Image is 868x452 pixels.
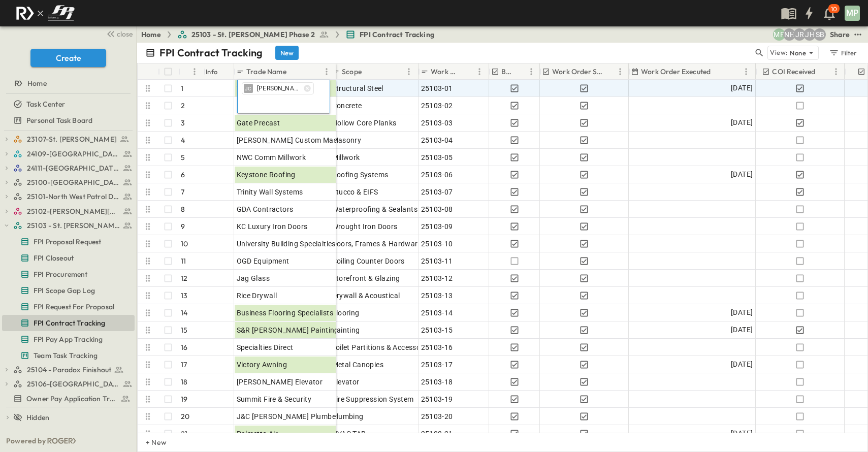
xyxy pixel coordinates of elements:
img: c8d7d1ed905e502e8f77bf7063faec64e13b34fdb1f2bdd94b0e311fc34f8000.png [12,3,78,24]
span: Structural Steel [332,83,383,93]
p: 3 [181,118,185,128]
div: FPI Closeouttest [2,250,135,266]
span: GDA Contractors [237,204,294,214]
span: Coiling Counter Doors [332,256,405,266]
span: 25103 - St. [PERSON_NAME] Phase 2 [27,220,120,231]
p: 2 [181,101,185,111]
button: Menu [525,66,537,78]
div: 23107-St. [PERSON_NAME]test [2,131,135,147]
button: Sort [182,66,194,77]
span: Summit Fire & Security [237,394,312,404]
span: 25103-11 [421,256,453,266]
p: 20 [181,411,189,422]
p: Work Order # [431,67,460,77]
div: FPI Request For Proposaltest [2,299,135,315]
span: [DATE] [731,117,753,128]
button: Sort [462,66,473,77]
span: FPI Contract Tracking [34,318,106,328]
div: 24111-[GEOGRAPHIC_DATA]test [2,160,135,176]
span: Specialties Direct [237,342,294,352]
div: 25102-Christ The Redeemer Anglican Churchtest [2,203,135,219]
p: 10 [831,5,837,13]
button: Create [30,49,106,67]
span: FPI Pay App Tracking [34,334,103,344]
span: FPI Procurement [34,269,88,279]
div: 25100-Vanguard Prep Schooltest [2,174,135,190]
div: MP [845,6,860,21]
p: Scope [342,67,362,77]
p: 4 [181,135,185,145]
a: 25100-Vanguard Prep School [13,175,133,189]
span: 25103-06 [421,170,453,180]
span: Painting [332,325,360,335]
span: [PERSON_NAME] [257,84,300,92]
button: Menu [320,66,333,78]
span: FPI Closeout [34,253,74,263]
a: FPI Request For Proposal [2,300,133,314]
p: 1 [181,83,183,93]
p: Work Order Executed [641,67,711,77]
button: Menu [403,66,415,78]
span: 24111-[GEOGRAPHIC_DATA] [27,163,120,173]
span: [DATE] [731,324,753,336]
p: 16 [181,342,187,352]
p: 5 [181,152,185,163]
p: View: [770,47,788,58]
span: 25103-04 [421,135,453,145]
span: 25103-13 [421,290,453,301]
a: 25103 - St. [PERSON_NAME] Phase 2 [177,29,330,40]
a: 25103 - St. [PERSON_NAME] Phase 2 [13,218,133,233]
span: close [117,29,133,39]
a: Owner Pay Application Tracking [2,392,133,406]
span: Millwork [332,152,360,163]
span: Fire Suppression System [332,394,414,404]
a: 25101-North West Patrol Division [13,189,133,204]
button: Sort [517,66,528,77]
span: [PERSON_NAME] Custom Masonry [237,135,352,145]
span: Flooring [332,308,360,318]
span: Plumbing [332,411,364,422]
button: Menu [473,66,486,78]
div: Share [830,29,850,40]
span: Storefront & Glazing [332,273,400,283]
span: 25103-20 [421,411,453,422]
div: Filter [828,47,857,58]
p: 10 [181,239,188,249]
a: FPI Scope Gap Log [2,283,133,298]
span: [DATE] [731,82,753,94]
a: FPI Pay App Tracking [2,332,133,346]
span: 23107-St. [PERSON_NAME] [27,134,117,144]
span: Masonry [332,135,362,145]
span: HVAC TAB [332,429,366,439]
a: FPI Closeout [2,251,133,265]
p: BSA Signed [501,67,515,77]
span: NWC Comm Millwork [237,152,306,163]
button: Sort [818,66,829,77]
span: Business Flooring Specialists [237,308,334,318]
a: FPI Proposal Request [2,235,133,249]
span: 25103 - St. [PERSON_NAME] Phase 2 [191,29,315,40]
div: Owner Pay Application Trackingtest [2,391,135,407]
button: Menu [740,66,752,78]
button: Menu [614,66,626,78]
span: Victory Awning [237,360,287,370]
a: FPI Contract Tracking [345,29,434,40]
button: close [102,26,135,41]
div: 25106-St. Andrews Parking Lottest [2,376,135,392]
div: 24109-St. Teresa of Calcutta Parish Halltest [2,146,135,162]
span: 25103-17 [421,360,453,370]
span: Concrete [332,101,362,111]
div: Team Task Trackingtest [2,347,135,364]
span: 25103-07 [421,187,453,197]
span: Jag Glass [237,273,270,283]
p: COI Received [772,67,815,77]
div: Personal Task Boardtest [2,112,135,128]
span: [PERSON_NAME] Elevator [237,377,323,387]
span: Owner Pay Application Tracking [26,394,116,404]
a: FPI Contract Tracking [2,316,133,330]
div: Info [206,57,218,86]
p: Work Order Sent [552,67,604,77]
span: [PERSON_NAME] [237,101,294,111]
button: Sort [288,66,300,77]
span: Wrought Iron Doors [332,221,398,232]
